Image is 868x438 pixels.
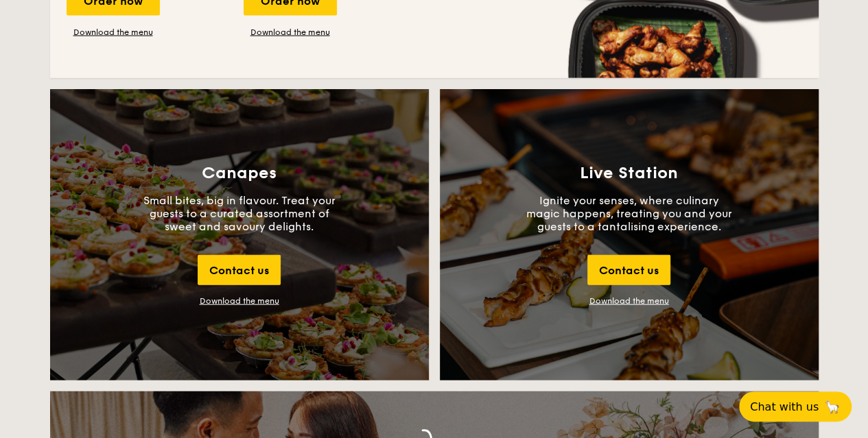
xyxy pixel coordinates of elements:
[200,296,279,306] div: Download the menu
[244,27,337,38] a: Download the menu
[202,164,277,183] h3: Canapes
[824,399,841,415] span: 🦙
[526,194,732,233] p: Ignite your senses, where culinary magic happens, treating you and your guests to a tantalising e...
[750,400,819,413] span: Chat with us
[589,296,669,306] a: Download the menu
[137,194,342,233] p: Small bites, big in flavour. Treat your guests to a curated assortment of sweet and savoury delig...
[739,391,852,422] button: Chat with us🦙
[580,164,678,183] h3: Live Station
[198,255,281,285] div: Contact us
[587,255,670,285] div: Contact us
[67,27,160,38] a: Download the menu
